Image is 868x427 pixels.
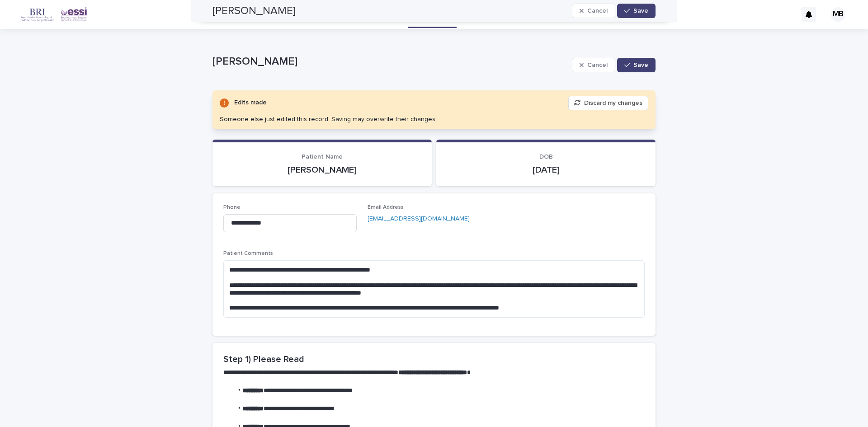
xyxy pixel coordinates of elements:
button: Save [617,58,656,72]
div: Someone else just edited this record. Saving may overwrite their changes. [220,116,437,123]
img: sTqveMuKQLi8Rtyb97AT [18,5,90,23]
div: MB [831,7,845,22]
span: Patient Name [302,154,343,160]
p: [PERSON_NAME] [223,164,421,175]
button: Cancel [572,58,615,72]
h2: Step 1) Please Read [223,354,645,365]
span: Cancel [587,62,608,68]
div: Edits made [234,97,267,108]
button: Discard my changes [568,96,648,110]
span: Email Address [368,205,404,210]
span: DOB [539,154,553,160]
span: Patient Comments [223,251,273,256]
a: [EMAIL_ADDRESS][DOMAIN_NAME] [368,216,470,222]
span: Save [633,62,648,68]
span: Phone [223,205,241,210]
p: [DATE] [447,164,645,175]
p: [PERSON_NAME] [212,55,568,68]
